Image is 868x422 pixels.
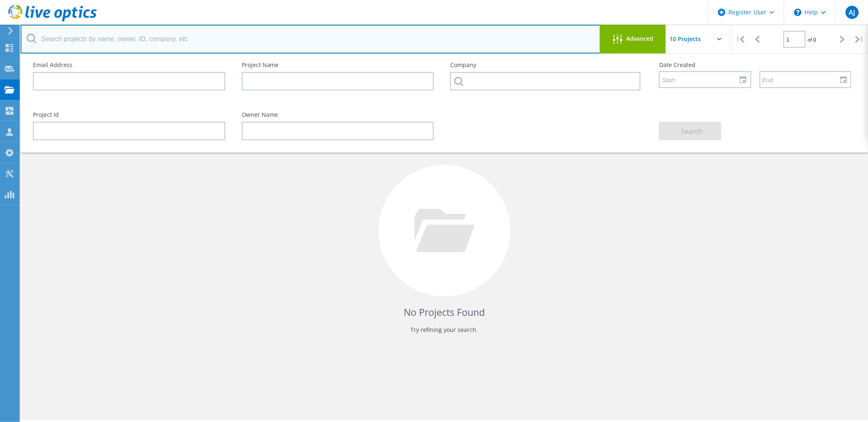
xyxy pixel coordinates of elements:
label: Email Address [33,62,225,68]
span: Advanced [627,36,654,42]
input: Start [660,72,744,87]
label: Owner Name [242,112,434,118]
label: Project Name [242,62,434,68]
input: End [760,72,845,87]
button: Search [659,122,721,140]
label: Company [450,62,643,68]
h4: No Projects Found [37,306,852,319]
div: | [732,25,749,54]
div: | [851,25,868,54]
svg: \n [794,9,802,16]
a: Live Optics Dashboard [8,17,97,23]
label: Project Id [33,112,225,118]
p: Try refining your search. [37,323,852,336]
span: AJ [849,9,855,16]
span: Search [681,127,703,136]
input: Search projects by name, owner, ID, company, etc [21,25,601,53]
label: Date Created [659,62,852,68]
span: of 0 [808,36,817,43]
